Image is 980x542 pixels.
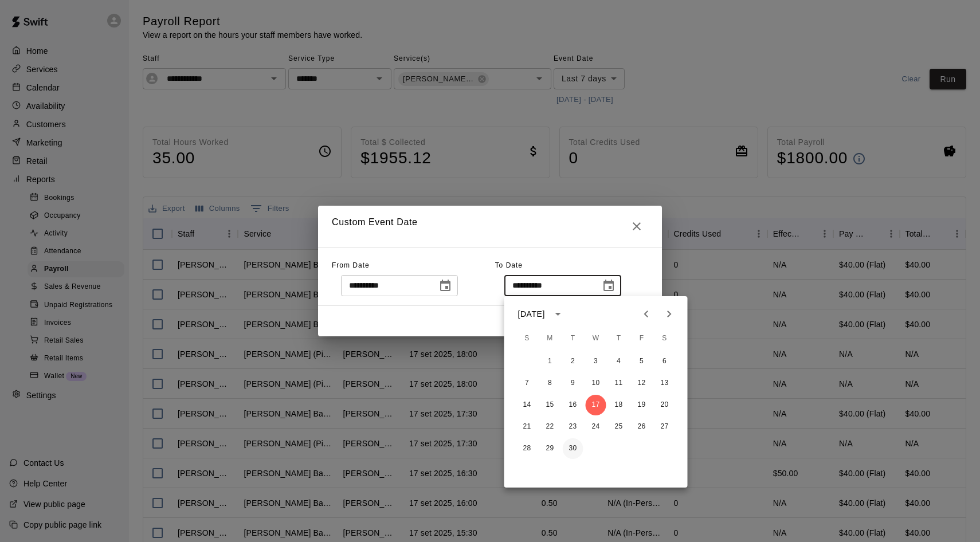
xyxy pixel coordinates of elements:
span: Wednesday [586,327,606,350]
button: 26 [632,417,652,437]
button: 24 [586,417,606,437]
button: 17 [586,395,606,415]
button: 12 [632,373,652,394]
button: 6 [654,351,675,372]
button: 14 [517,395,538,415]
button: 27 [654,417,675,437]
button: 20 [654,395,675,415]
button: Previous month [635,303,658,325]
span: Friday [632,327,652,350]
button: 19 [632,395,652,415]
button: 4 [609,351,629,372]
button: 28 [517,438,538,459]
button: 3 [586,351,606,372]
button: 8 [540,373,560,394]
span: Tuesday [563,327,583,350]
span: Sunday [517,327,538,350]
button: 25 [609,417,629,437]
button: 10 [586,373,606,394]
button: 7 [517,373,538,394]
button: 30 [563,438,583,459]
button: Choose date, selected date is Sep 1, 2025 [434,274,457,297]
button: 23 [563,417,583,437]
button: 18 [609,395,629,415]
button: Close [625,215,648,238]
button: 21 [517,417,538,437]
span: Thursday [609,327,629,350]
span: Monday [540,327,560,350]
button: Choose date, selected date is Sep 17, 2025 [597,274,620,297]
button: 11 [609,373,629,394]
h2: Custom Event Date [318,206,662,247]
span: From Date [332,261,370,269]
button: 29 [540,438,560,459]
div: [DATE] [518,308,545,320]
span: To Date [495,261,523,269]
button: 16 [563,395,583,415]
button: 2 [563,351,583,372]
button: calendar view is open, switch to year view [548,304,568,324]
button: 9 [563,373,583,394]
button: 5 [632,351,652,372]
button: 15 [540,395,560,415]
button: 13 [654,373,675,394]
button: 22 [540,417,560,437]
button: Next month [658,303,681,325]
span: Saturday [654,327,675,350]
button: 1 [540,351,560,372]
